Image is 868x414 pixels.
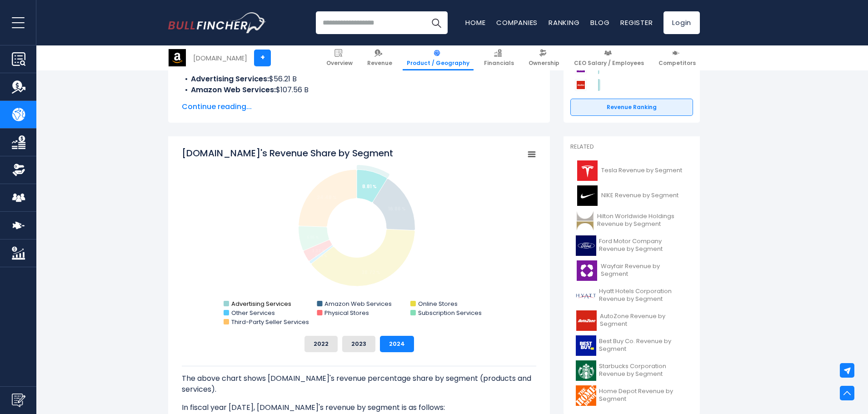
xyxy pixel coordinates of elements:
span: Competitors [658,60,696,67]
span: Wayfair Revenue by Segment [601,263,688,278]
img: AMZN logo [169,49,186,66]
tspan: 8.81 % [362,183,377,190]
a: Companies [496,18,538,27]
img: AutoZone competitors logo [575,79,587,91]
span: Ownership [529,60,559,67]
img: F logo [576,235,596,256]
a: Home Depot Revenue by Segment [570,383,693,408]
tspan: 6.96 % [307,235,319,240]
span: Best Buy Co. Revenue by Segment [599,338,688,353]
tspan: 24.48 % [317,194,337,201]
span: Home Depot Revenue by Segment [599,388,688,403]
tspan: 0.85 % [315,254,327,259]
a: Ranking [549,18,579,27]
span: Tesla Revenue by Segment [601,167,682,175]
a: AutoZone Revenue by Segment [570,308,693,333]
a: + [254,50,271,66]
a: Login [663,11,700,34]
svg: Amazon.com's Revenue Share by Segment [182,147,536,329]
a: Starbucks Corporation Revenue by Segment [570,358,693,383]
img: HD logo [576,385,596,406]
span: NIKE Revenue by Segment [601,192,678,200]
span: Revenue [367,60,392,67]
b: Advertising Services: [191,74,269,84]
span: Hilton Worldwide Holdings Revenue by Segment [597,213,688,228]
text: Advertising Services [231,299,291,308]
li: $107.56 B [182,85,536,95]
a: Hyatt Hotels Corporation Revenue by Segment [570,283,693,308]
img: AZO logo [576,310,597,331]
img: W logo [576,260,598,281]
a: Revenue [363,45,396,70]
button: Search [425,11,448,34]
p: The above chart shows [DOMAIN_NAME]'s revenue percentage share by segment (products and services). [182,373,536,395]
span: Continue reading... [182,101,536,112]
p: Related [570,143,693,151]
a: Wayfair Revenue by Segment [570,258,693,283]
a: Product / Geography [403,45,474,70]
tspan: 38.72 % [362,269,380,276]
a: Blog [590,18,609,27]
span: Overview [326,60,353,67]
a: Overview [322,45,357,70]
a: Tesla Revenue by Segment [570,158,693,183]
text: Subscription Services [418,309,482,317]
text: Online Stores [418,299,458,308]
span: Product / Geography [407,60,469,67]
img: Ownership [12,163,25,177]
a: Best Buy Co. Revenue by Segment [570,333,693,358]
a: Financials [480,45,518,70]
a: CEO Salary / Employees [570,45,648,70]
text: Amazon Web Services [324,299,392,308]
span: CEO Salary / Employees [574,60,644,67]
div: [DOMAIN_NAME] [193,53,247,63]
button: 2024 [380,336,414,352]
li: $56.21 B [182,74,536,85]
img: H logo [576,285,596,306]
a: Go to homepage [168,12,266,33]
a: NIKE Revenue by Segment [570,183,693,208]
b: Amazon Web Services: [191,85,276,95]
a: Register [620,18,653,27]
tspan: [DOMAIN_NAME]'s Revenue Share by Segment [182,147,393,160]
span: Financials [484,60,514,67]
img: TSLA logo [576,160,599,181]
a: Revenue Ranking [570,99,693,116]
a: Home [465,18,485,27]
text: Physical Stores [324,309,369,317]
a: Competitors [654,45,700,70]
a: Ford Motor Company Revenue by Segment [570,233,693,258]
text: Third-Party Seller Services [231,318,309,326]
a: Hilton Worldwide Holdings Revenue by Segment [570,208,693,233]
img: NKE logo [576,185,599,206]
img: HLT logo [576,210,594,231]
tspan: 16.86 % [388,205,406,212]
img: SBUX logo [576,360,596,381]
p: In fiscal year [DATE], [DOMAIN_NAME]'s revenue by segment is as follows: [182,402,536,413]
button: 2022 [304,336,338,352]
span: AutoZone Revenue by Segment [600,313,688,328]
a: Ownership [524,45,564,70]
img: Bullfincher logo [168,12,266,33]
img: BBY logo [576,335,596,356]
text: Other Services [231,309,275,317]
tspan: 3.33 % [312,249,325,254]
span: Ford Motor Company Revenue by Segment [599,238,688,253]
button: 2023 [342,336,375,352]
span: Hyatt Hotels Corporation Revenue by Segment [599,288,688,303]
span: Starbucks Corporation Revenue by Segment [599,363,688,378]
